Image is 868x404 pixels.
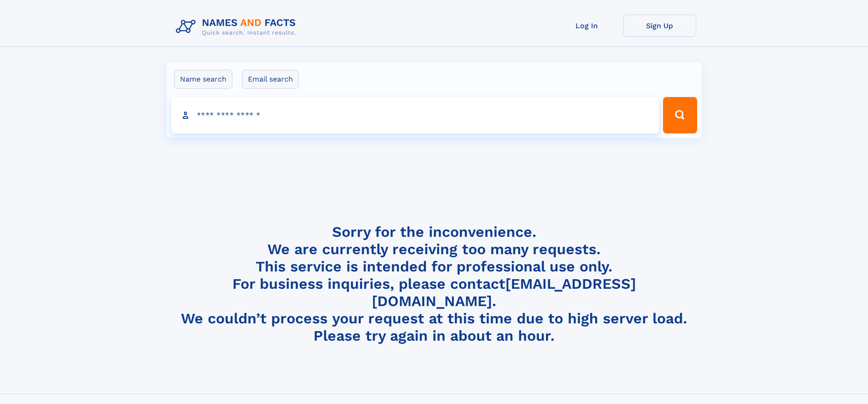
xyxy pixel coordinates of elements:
[242,70,299,89] label: Email search
[172,223,696,345] h4: Sorry for the inconvenience. We are currently receiving too many requests. This service is intend...
[174,70,232,89] label: Name search
[171,97,659,133] input: search input
[372,275,636,310] a: [EMAIL_ADDRESS][DOMAIN_NAME]
[550,15,623,37] a: Log In
[663,97,697,133] button: Search Button
[172,15,303,39] img: Logo Names and Facts
[623,15,696,37] a: Sign Up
